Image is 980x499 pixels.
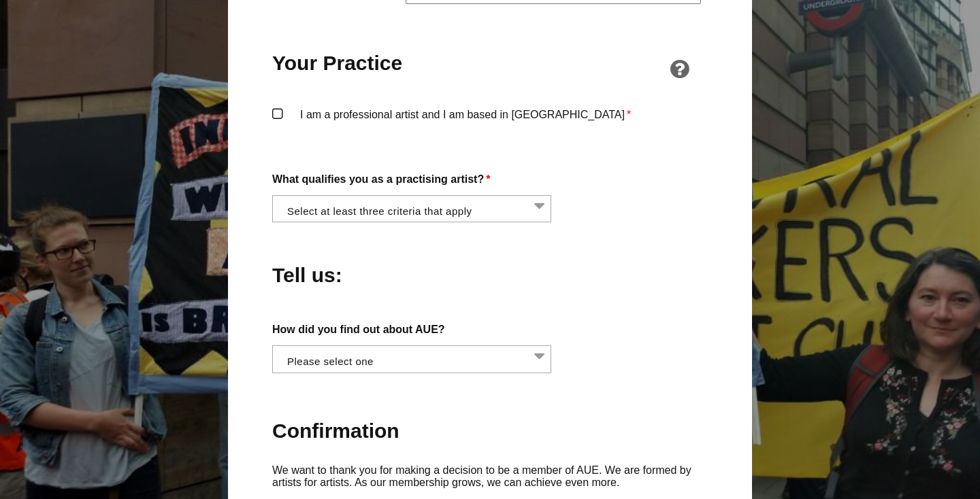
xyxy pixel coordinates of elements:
[272,320,708,339] label: How did you find out about AUE?
[272,262,403,288] h2: Tell us:
[272,50,403,76] h2: Your Practice
[272,170,708,188] label: What qualifies you as a practising artist?
[272,464,708,489] p: We want to thank you for making a decision to be a member of AUE. We are formed by artists for ar...
[272,105,708,146] label: I am a professional artist and I am based in [GEOGRAPHIC_DATA]
[272,417,708,444] h2: Confirmation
